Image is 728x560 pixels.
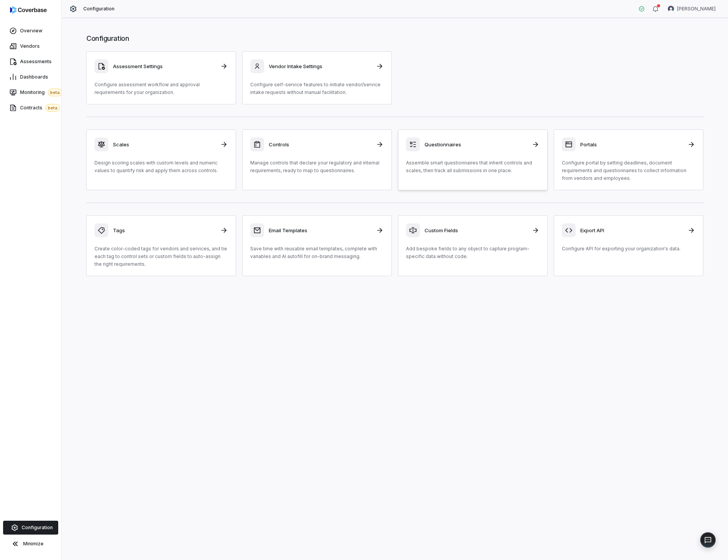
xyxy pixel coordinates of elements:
[269,63,371,70] h3: Vendor Intake Settings
[22,525,53,531] span: Configuration
[20,59,52,65] span: Assessments
[20,104,60,112] span: Contracts
[250,159,384,174] p: Manage controls that declare your regulatory and internal requirements, ready to map to questionn...
[2,55,60,69] a: Assessments
[94,81,228,96] p: Configure assessment workflow and approval requirements for your organization.
[250,245,384,260] p: Save time with reusable email templates, complete with variables and AI autofill for on-brand mes...
[425,227,527,234] h3: Custom Fields
[113,141,216,148] h3: Scales
[406,159,539,174] p: Assemble smart questionnaires that inherit controls and scales, then track all submissions in one...
[242,215,392,276] a: Email TemplatesSave time with reusable email templates, complete with variables and AI autofill f...
[269,227,371,234] h3: Email Templates
[242,51,392,104] a: Vendor Intake SettingsConfigure self-service features to initiate vendor/service intake requests ...
[398,215,548,276] a: Custom FieldsAdd bespoke fields to any object to capture program-specific data without code.
[20,74,48,80] span: Dashboards
[2,70,60,84] a: Dashboards
[86,129,236,190] a: ScalesDesign scoring scales with custom levels and numeric values to quantify risk and apply them...
[554,129,703,190] a: PortalsConfigure portal by setting deadlines, document requirements and questionnaires to collect...
[580,227,683,234] h3: Export API
[562,245,695,253] p: Configure API for exporting your organization's data.
[2,24,60,38] a: Overview
[83,6,115,12] span: Configuration
[86,51,236,104] a: Assessment SettingsConfigure assessment workflow and approval requirements for your organization.
[48,89,62,96] span: beta
[554,215,703,276] a: Export APIConfigure API for exporting your organization's data.
[3,536,58,552] button: Minimize
[23,541,44,547] span: Minimize
[580,141,683,148] h3: Portals
[3,521,58,535] a: Configuration
[425,141,527,148] h3: Questionnaires
[10,6,47,14] img: logo-D7KZi-bG.svg
[45,104,60,112] span: beta
[2,86,60,99] a: Monitoringbeta
[113,63,216,70] h3: Assessment Settings
[20,89,62,96] span: Monitoring
[113,227,216,234] h3: Tags
[663,3,720,15] button: Amanda Pettenati avatar[PERSON_NAME]
[20,28,42,34] span: Overview
[94,245,228,268] p: Create color-coded tags for vendors and services, and tie each tag to control sets or custom fiel...
[94,159,228,174] p: Design scoring scales with custom levels and numeric values to quantify risk and apply them acros...
[677,6,716,12] span: [PERSON_NAME]
[2,39,60,53] a: Vendors
[406,245,539,260] p: Add bespoke fields to any object to capture program-specific data without code.
[562,159,695,182] p: Configure portal by setting deadlines, document requirements and questionnaires to collect inform...
[20,43,40,49] span: Vendors
[86,215,236,276] a: TagsCreate color-coded tags for vendors and services, and tie each tag to control sets or custom ...
[398,129,548,190] a: QuestionnairesAssemble smart questionnaires that inherit controls and scales, then track all subm...
[86,34,703,44] h1: Configuration
[668,6,674,12] img: Amanda Pettenati avatar
[242,129,392,190] a: ControlsManage controls that declare your regulatory and internal requirements, ready to map to q...
[269,141,371,148] h3: Controls
[250,81,384,96] p: Configure self-service features to initiate vendor/service intake requests without manual facilit...
[2,101,60,115] a: Contractsbeta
